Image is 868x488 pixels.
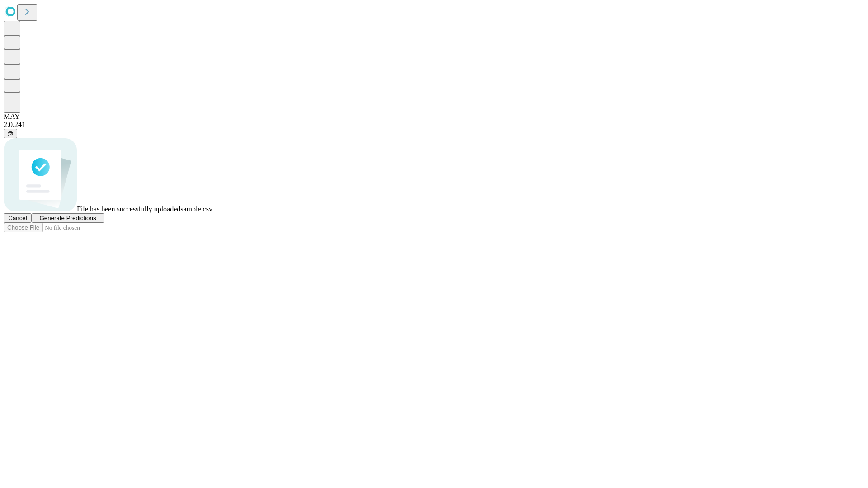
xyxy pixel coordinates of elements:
span: sample.csv [180,205,212,213]
button: Cancel [4,213,32,223]
span: File has been successfully uploaded [77,205,180,213]
span: Generate Predictions [39,215,96,221]
span: @ [7,130,14,137]
div: 2.0.241 [4,121,864,129]
div: MAY [4,113,864,121]
button: @ [4,129,17,138]
button: Generate Predictions [32,213,104,223]
span: Cancel [8,215,27,221]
